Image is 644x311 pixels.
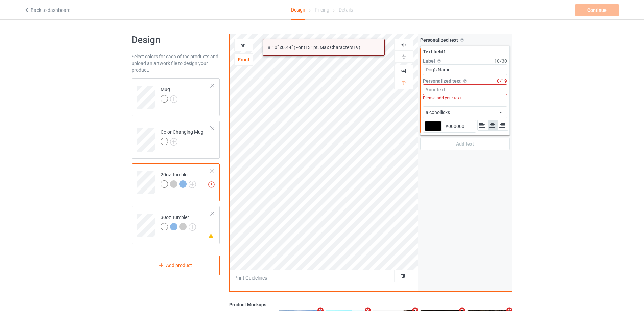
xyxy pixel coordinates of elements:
[208,181,215,188] img: exclamation icon
[423,64,507,75] input: Your label
[423,78,461,84] span: Personalized text
[161,171,196,187] div: 20oz Tumbler
[401,53,407,60] img: svg%3E%0A
[132,256,220,275] div: Add product
[420,37,458,43] span: Personalized text
[497,77,507,84] div: 0 / 19
[189,223,196,231] img: svg+xml;base64,PD94bWwgdmVyc2lvbj0iMS4wIiBlbmNvZGluZz0iVVRGLTgiPz4KPHN2ZyB3aWR0aD0iMjJweCIgaGVpZ2...
[426,109,450,116] div: alcohollicks
[170,138,177,146] img: svg+xml;base64,PD94bWwgdmVyc2lvbj0iMS4wIiBlbmNvZGluZz0iVVRGLTgiPz4KPHN2ZyB3aWR0aD0iMjJweCIgaGVpZ2...
[423,84,507,95] input: Your text
[291,0,305,20] div: Design
[132,78,220,116] div: Mug
[462,78,468,84] img: svg%3E%0A
[234,274,267,281] div: Print Guidelines
[132,53,220,73] div: Select colors for each of the products and upload an artwork file to design your product.
[132,163,220,201] div: 20oz Tumbler
[339,0,353,19] div: Details
[436,58,442,64] img: svg%3E%0A
[229,301,512,308] div: Product Mockups
[315,0,329,19] div: Pricing
[401,80,407,86] img: svg%3E%0A
[401,42,407,48] img: svg%3E%0A
[423,48,507,55] div: Text field 1
[494,58,507,64] div: 10 / 30
[189,181,196,188] img: svg+xml;base64,PD94bWwgdmVyc2lvbj0iMS4wIiBlbmNvZGluZz0iVVRGLTgiPz4KPHN2ZyB3aWR0aD0iMjJweCIgaGVpZ2...
[161,214,196,230] div: 30oz Tumbler
[161,129,204,145] div: Color Changing Mug
[235,56,253,63] div: Front
[423,58,435,64] span: Label
[423,95,507,101] div: Please add your text
[132,206,220,244] div: 30oz Tumbler
[170,95,177,103] img: svg+xml;base64,PD94bWwgdmVyc2lvbj0iMS4wIiBlbmNvZGluZz0iVVRGLTgiPz4KPHN2ZyB3aWR0aD0iMjJweCIgaGVpZ2...
[24,7,71,13] a: Back to dashboard
[459,37,465,43] img: svg%3E%0A
[420,138,510,150] div: Add text
[132,121,220,159] div: Color Changing Mug
[161,86,177,102] div: Mug
[268,45,360,50] span: 8.10 " x 0.44 " (Font 131 pt, Max Characters 19 )
[132,34,220,46] h1: Design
